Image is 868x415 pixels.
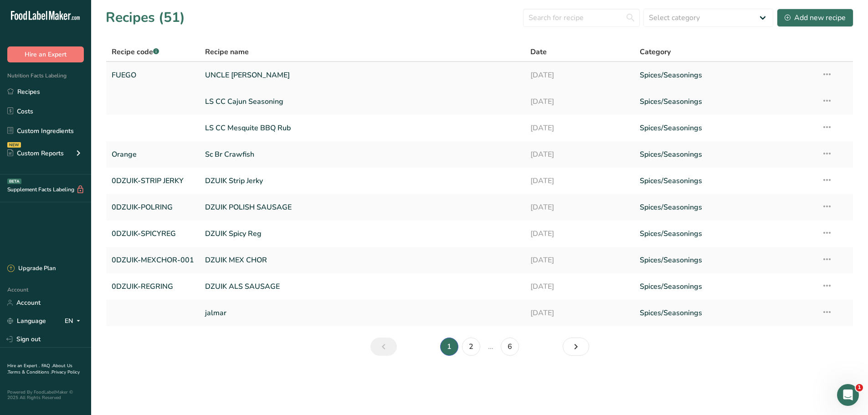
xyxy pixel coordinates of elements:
[205,66,519,85] a: UNCLE [PERSON_NAME]
[640,66,811,85] a: Spices/Seasonings
[8,369,51,375] a: Terms & Conditions .
[205,171,519,190] a: DZUIK Strip Jerky
[112,277,194,296] a: 0DZUIK-REGRING
[112,145,194,164] a: Orange
[112,251,194,270] a: 0DZUIK-MEXCHOR-001
[112,47,159,57] span: Recipe code
[7,363,72,375] a: About Us .
[205,303,519,323] a: jalmar
[7,149,64,158] div: Custom Reports
[640,198,811,217] a: Spices/Seasonings
[530,66,628,85] a: [DATE]
[7,46,84,62] button: Hire an Expert
[65,316,84,327] div: EN
[205,118,519,138] a: LS CC Mesquite BBQ Rub
[205,277,519,296] a: DZUIK ALS SAUSAGE
[106,7,185,28] h1: Recipes (51)
[640,171,811,190] a: Spices/Seasonings
[7,389,84,400] div: Powered By FoodLabelMaker © 2025 All Rights Reserved
[530,251,628,270] a: [DATE]
[640,303,811,323] a: Spices/Seasonings
[112,66,194,85] a: FUEGO
[530,198,628,217] a: [DATE]
[530,92,628,111] a: [DATE]
[7,142,21,148] div: NEW
[563,338,589,356] a: Next page
[205,224,519,243] a: DZUIK Spicy Reg
[205,251,519,270] a: DZUIK MEX CHOR
[7,363,40,369] a: Hire an Expert .
[112,198,194,217] a: 0DZUIK-POLRING
[640,251,811,270] a: Spices/Seasonings
[370,338,397,356] a: Previous page
[7,179,21,184] div: BETA
[856,384,863,391] span: 1
[205,46,249,57] span: Recipe name
[112,171,194,190] a: 0DZUIK-STRIP JERKY
[41,363,52,369] a: FAQ .
[501,338,519,356] a: Page 6.
[462,338,480,356] a: Page 2.
[530,118,628,138] a: [DATE]
[530,277,628,296] a: [DATE]
[51,369,80,375] a: Privacy Policy
[530,303,628,323] a: [DATE]
[112,224,194,243] a: 0DZUIK-SPICYREG
[640,46,671,57] span: Category
[785,12,846,23] div: Add new recipe
[530,145,628,164] a: [DATE]
[7,264,56,273] div: Upgrade Plan
[777,9,853,27] button: Add new recipe
[523,9,640,27] input: Search for recipe
[640,277,811,296] a: Spices/Seasonings
[205,92,519,111] a: LS CC Cajun Seasoning
[530,171,628,190] a: [DATE]
[640,145,811,164] a: Spices/Seasonings
[7,313,46,329] a: Language
[530,46,547,57] span: Date
[205,198,519,217] a: DZUIK POLISH SAUSAGE
[640,224,811,243] a: Spices/Seasonings
[205,145,519,164] a: Sc Br Crawfish
[640,92,811,111] a: Spices/Seasonings
[530,224,628,243] a: [DATE]
[640,118,811,138] a: Spices/Seasonings
[837,384,859,406] iframe: Intercom live chat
